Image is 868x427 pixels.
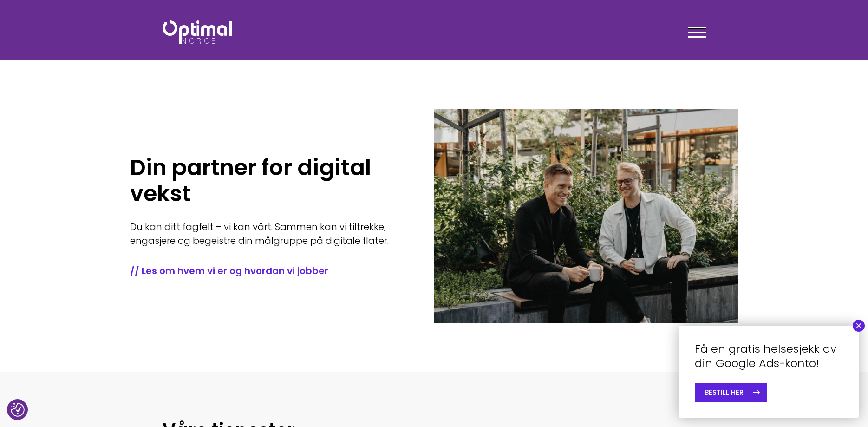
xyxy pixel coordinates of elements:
a: BESTILL HER [695,383,767,402]
h4: Få en gratis helsesjekk av din Google Ads-konto! [695,342,843,370]
img: Revisit consent button [11,403,25,417]
a: // Les om hvem vi er og hvordan vi jobber [130,264,406,277]
button: Close [853,320,865,332]
h1: Din partner for digital vekst [130,155,406,207]
p: Du kan ditt fagfelt – vi kan vårt. Sammen kan vi tiltrekke, engasjere og begeistre din målgruppe ... [130,220,406,248]
img: Optimal Norge [163,20,232,44]
button: Samtykkepreferanser [11,403,25,417]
